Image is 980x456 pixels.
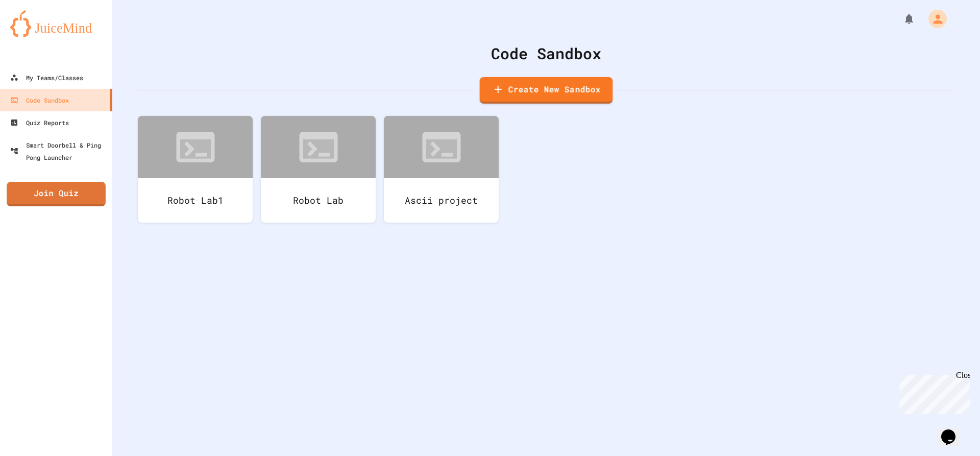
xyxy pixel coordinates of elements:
div: My Account [918,7,949,31]
div: Quiz Reports [10,116,69,129]
div: My Notifications [884,10,918,28]
div: Smart Doorbell & Ping Pong Launcher [10,139,108,163]
div: Robot Lab [261,178,376,223]
a: Robot Lab [261,116,376,223]
div: Code Sandbox [138,42,954,65]
div: Code Sandbox [10,94,69,106]
div: Robot Lab1 [138,178,253,223]
a: Ascii project [384,116,499,223]
iframe: chat widget [895,371,970,414]
a: Create New Sandbox [480,77,613,104]
div: Chat with us now!Close [4,4,70,65]
img: logo-orange.svg [10,10,102,37]
div: My Teams/Classes [10,71,83,84]
iframe: chat widget [937,415,970,446]
a: Robot Lab1 [138,116,253,223]
div: Ascii project [384,178,499,223]
a: Join Quiz [7,182,106,206]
